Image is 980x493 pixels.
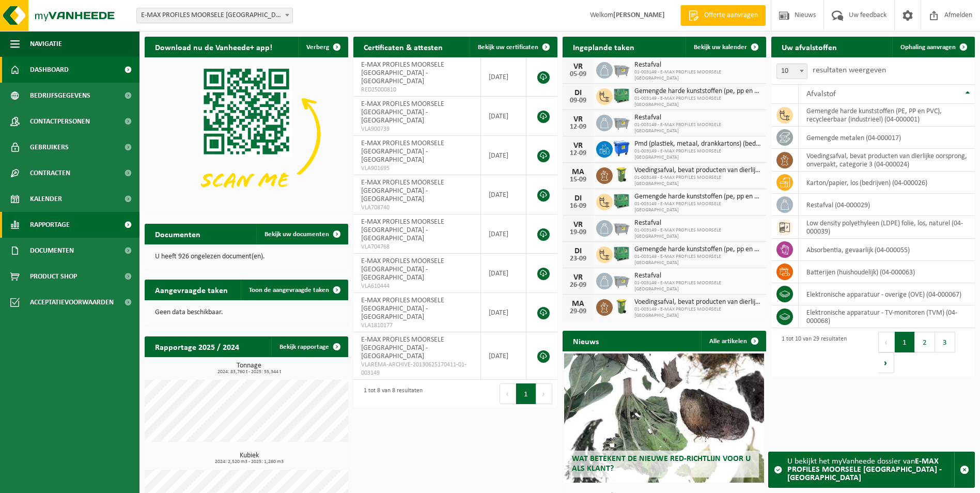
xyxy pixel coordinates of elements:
span: Rapportage [30,212,70,238]
div: 09-09 [568,97,588,104]
span: 01-003149 - E-MAX PROFILES MOORSELE [GEOGRAPHIC_DATA] [634,227,761,240]
span: Ophaling aanvragen [900,44,956,51]
span: 01-003149 - E-MAX PROFILES MOORSELE [GEOGRAPHIC_DATA] [634,254,761,266]
div: VR [568,115,588,124]
a: Bekijk uw documenten [256,224,347,244]
span: 01-003149 - E-MAX PROFILES MOORSELE [GEOGRAPHIC_DATA] [634,148,761,161]
span: Documenten [30,238,74,264]
a: Bekijk uw certificaten [470,37,556,57]
span: Kalender [30,186,62,212]
td: absorbentia, gevaarlijk (04-000055) [799,239,975,261]
a: Bekijk rapportage [271,336,347,357]
span: 01-003149 - E-MAX PROFILES MOORSELE [GEOGRAPHIC_DATA] [634,306,761,319]
span: Verberg [306,44,329,51]
div: VR [568,221,588,229]
td: restafval (04-000029) [799,194,975,216]
span: 10 [776,64,807,79]
div: 29-09 [568,308,588,315]
span: Gebruikers [30,134,69,160]
span: E-MAX PROFILES MOORSELE NV - MOORSELE [137,8,292,23]
div: MA [568,168,588,176]
td: voedingsafval, bevat producten van dierlijke oorsprong, onverpakt, categorie 3 (04-000024) [799,149,975,172]
span: Pmd (plastiek, metaal, drankkartons) (bedrijven) [634,140,761,148]
div: 19-09 [568,229,588,236]
img: WB-1100-HPE-BE-01 [613,140,630,157]
span: Bekijk uw documenten [265,231,329,238]
span: Bekijk uw certificaten [478,44,538,51]
a: Toon de aangevraagde taken [241,280,347,300]
h2: Ingeplande taken [563,37,645,57]
span: VLA610444 [361,282,473,290]
td: batterijen (huishoudelijk) (04-000063) [799,261,975,283]
td: low density polyethyleen (LDPE) folie, los, naturel (04-000039) [799,216,975,239]
span: Contactpersonen [30,109,90,134]
h2: Download nu de Vanheede+ app! [145,37,283,57]
span: RED25000810 [361,86,473,94]
span: Navigatie [30,31,62,57]
span: Offerte aanvragen [702,10,760,21]
span: Voedingsafval, bevat producten van dierlijke oorsprong, onverpakt, categorie 3 [634,298,761,306]
span: 01-003149 - E-MAX PROFILES MOORSELE [GEOGRAPHIC_DATA] [634,122,761,134]
label: resultaten weergeven [813,66,886,74]
span: E-MAX PROFILES MOORSELE [GEOGRAPHIC_DATA] - [GEOGRAPHIC_DATA] [361,100,444,125]
img: WB-2500-GAL-GY-01 [613,219,630,236]
h2: Nieuws [563,331,609,351]
div: 26-09 [568,282,588,289]
h2: Rapportage 2025 / 2024 [145,336,250,357]
span: Toon de aangevraagde taken [249,287,329,294]
span: Gemengde harde kunststoffen (pe, pp en pvc), recycleerbaar (industrieel) [634,87,761,96]
div: 23-09 [568,255,588,263]
span: E-MAX PROFILES MOORSELE [GEOGRAPHIC_DATA] - [GEOGRAPHIC_DATA] [361,61,444,85]
span: VLA900739 [361,125,473,133]
h3: Tonnage [150,362,348,375]
div: 05-09 [568,71,588,78]
div: DI [568,89,588,97]
strong: [PERSON_NAME] [613,11,665,19]
span: Bedrijfsgegevens [30,83,90,109]
h2: Uw afvalstoffen [771,37,847,57]
td: [DATE] [481,214,526,254]
td: elektronische apparatuur - overige (OVE) (04-000067) [799,283,975,305]
span: 01-003149 - E-MAX PROFILES MOORSELE [GEOGRAPHIC_DATA] [634,280,761,292]
a: Alle artikelen [701,331,765,351]
div: 12-09 [568,124,588,131]
h2: Aangevraagde taken [145,280,238,300]
span: 01-003149 - E-MAX PROFILES MOORSELE [GEOGRAPHIC_DATA] [634,96,761,108]
div: DI [568,194,588,203]
a: Offerte aanvragen [680,5,766,26]
button: Next [878,352,894,373]
h2: Documenten [145,224,211,244]
span: E-MAX PROFILES MOORSELE [GEOGRAPHIC_DATA] - [GEOGRAPHIC_DATA] [361,336,444,360]
span: Bekijk uw kalender [694,44,747,51]
span: Product Shop [30,264,77,289]
button: Previous [500,383,516,404]
td: [DATE] [481,136,526,175]
div: VR [568,63,588,71]
div: VR [568,273,588,282]
img: Download de VHEPlus App [145,57,348,210]
img: PB-HB-1400-HPE-GN-01 [613,87,630,104]
span: Gemengde harde kunststoffen (pe, pp en pvc), recycleerbaar (industrieel) [634,245,761,254]
td: [DATE] [481,254,526,293]
div: DI [568,247,588,255]
button: 2 [915,332,935,352]
button: Previous [878,332,895,352]
div: 16-09 [568,203,588,210]
h3: Kubiek [150,452,348,465]
span: 2024: 2,520 m3 - 2025: 1,260 m3 [150,459,348,465]
span: Restafval [634,61,761,69]
span: E-MAX PROFILES MOORSELE [GEOGRAPHIC_DATA] - [GEOGRAPHIC_DATA] [361,218,444,242]
button: Next [536,383,552,404]
span: VLA708740 [361,204,473,212]
span: 10 [777,64,807,79]
span: 01-003149 - E-MAX PROFILES MOORSELE [GEOGRAPHIC_DATA] [634,201,761,213]
span: E-MAX PROFILES MOORSELE [GEOGRAPHIC_DATA] - [GEOGRAPHIC_DATA] [361,140,444,164]
td: gemengde metalen (04-000017) [799,127,975,149]
img: PB-HB-1400-HPE-GN-01 [613,192,630,210]
div: 1 tot 8 van 8 resultaten [359,382,423,405]
button: Verberg [298,37,347,57]
span: Acceptatievoorwaarden [30,289,114,315]
span: 01-003149 - E-MAX PROFILES MOORSELE [GEOGRAPHIC_DATA] [634,69,761,82]
div: 15-09 [568,176,588,183]
span: E-MAX PROFILES MOORSELE [GEOGRAPHIC_DATA] - [GEOGRAPHIC_DATA] [361,257,444,282]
